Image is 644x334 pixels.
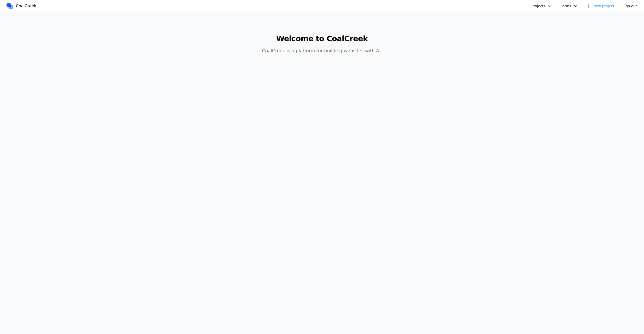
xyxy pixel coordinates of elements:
a: CoalCreek [6,2,38,10]
button: Sign out [619,2,640,10]
a: New project [583,2,617,10]
p: CoalCreek is a platform for building websites with AI. [225,47,419,54]
button: Projects [529,2,555,10]
span: CoalCreek [16,3,36,9]
h1: Welcome to CoalCreek [225,34,419,43]
button: Forms [557,2,581,10]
